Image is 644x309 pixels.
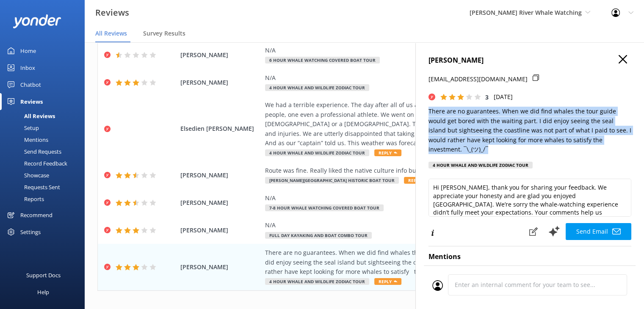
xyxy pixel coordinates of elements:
a: Showcase [5,169,85,181]
span: 7-8 Hour Whale Watching Covered Boat Tour [265,204,384,211]
span: [PERSON_NAME][GEOGRAPHIC_DATA] Historic Boat Tour [265,177,399,184]
span: All Reviews [95,29,127,38]
span: 6 Hour Whale Watching Covered Boat Tour [265,57,380,63]
button: Send Email [566,223,631,240]
div: Mentions [5,134,48,146]
div: Send Requests [5,146,61,157]
div: N/A [265,46,574,55]
span: Reply [374,149,401,156]
h4: [PERSON_NAME] [428,55,631,66]
span: 3 [485,93,489,101]
div: Chatbot [20,76,41,93]
div: Support Docs [26,267,61,284]
div: 4 Hour Whale and Wildlife Zodiac Tour [428,162,533,168]
div: Settings [20,223,41,240]
a: Send Requests [5,146,85,157]
a: Mentions [5,134,85,146]
textarea: Hi [PERSON_NAME], thank you for sharing your feedback. We appreciate your honesty and are glad yo... [428,179,631,217]
div: All Reviews [5,110,55,122]
div: Setup [5,122,39,134]
img: yonder-white-logo.png [13,14,61,28]
div: Reviews [20,93,43,110]
span: [PERSON_NAME] River Whale Watching [470,8,582,17]
div: N/A [265,193,574,203]
a: Record Feedback [5,157,85,169]
span: [PERSON_NAME] [180,226,261,235]
div: Help [37,284,49,301]
span: Reply [404,177,431,184]
p: [DATE] [494,92,513,102]
div: Requests Sent [5,181,60,193]
span: [PERSON_NAME] [180,78,261,87]
span: Full Day Kayaking and Boat Combo Tour [265,232,372,239]
span: Reply [374,278,401,285]
h4: Mentions [428,251,631,262]
span: [PERSON_NAME] [180,171,261,180]
div: N/A [265,221,574,230]
div: We had a terrible experience. The day after all of us are sore. Neck, back arm and stomach proble... [265,100,574,148]
h3: Reviews [95,6,129,19]
div: Showcase [5,169,49,181]
a: Setup [5,122,85,134]
button: Close [619,55,627,64]
img: user_profile.svg [432,280,443,291]
span: [PERSON_NAME] [180,50,261,60]
span: Elsedien [PERSON_NAME] [180,124,261,133]
span: 4 Hour Whale and Wildlife Zodiac Tour [265,278,369,285]
div: Home [20,42,36,59]
span: [PERSON_NAME] [180,198,261,207]
div: Recommend [20,207,53,223]
div: Reports [5,193,44,205]
a: All Reviews [5,110,85,122]
span: 4 Hour Whale and Wildlife Zodiac Tour [265,149,369,156]
span: 4 Hour Whale and Wildlife Zodiac Tour [265,84,369,91]
span: Survey Results [143,29,185,38]
p: There are no guarantees. When we did find whales the tour guide would get bored with the waiting ... [428,107,631,154]
a: Reports [5,193,85,205]
div: There are no guarantees. When we did find whales the tour guide would get bored with the waiting ... [265,248,574,276]
span: [PERSON_NAME] [180,262,261,272]
div: Record Feedback [5,157,67,169]
div: Inbox [20,59,35,76]
a: Requests Sent [5,181,85,193]
p: [EMAIL_ADDRESS][DOMAIN_NAME] [428,74,528,84]
div: Route was fine. Really liked the native culture info but not so much the settler info on their pa... [265,166,574,175]
div: N/A [265,73,574,83]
